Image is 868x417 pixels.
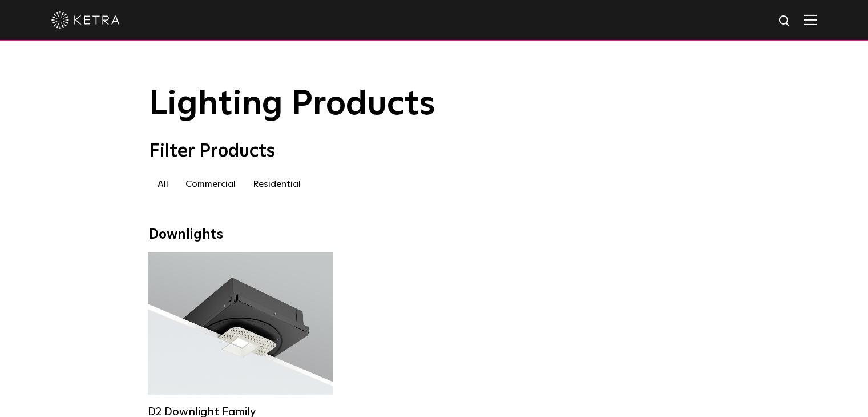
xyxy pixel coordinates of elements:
img: search icon [778,14,792,29]
img: ketra-logo-2019-white [51,11,120,29]
div: Downlights [149,227,720,243]
div: Filter Products [149,141,720,162]
label: Commercial [177,174,244,194]
label: Residential [244,174,309,194]
span: Lighting Products [149,87,435,122]
a: D2 Downlight Family Lumen Output:1200Colors:White / Black / Gloss Black / Silver / Bronze / Silve... [148,252,333,402]
label: All [149,174,177,194]
img: Hamburger%20Nav.svg [804,14,817,25]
